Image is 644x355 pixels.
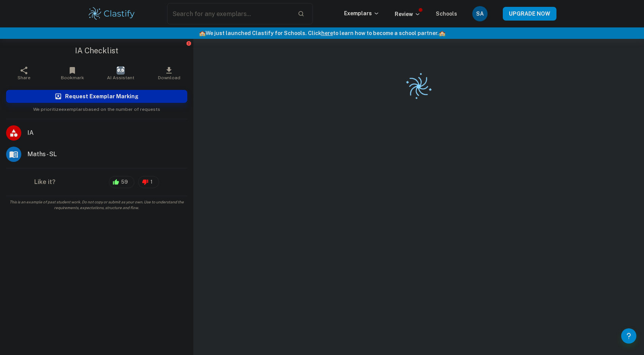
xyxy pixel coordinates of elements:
[146,178,157,186] span: 1
[97,62,145,84] button: AI Assistant
[65,92,139,101] h6: Request Exemplar Marking
[400,68,437,105] img: Clastify logo
[199,30,206,36] span: 🏫
[344,9,379,18] p: Exemplars
[117,178,132,186] span: 59
[61,75,84,80] span: Bookmark
[436,11,457,17] a: Schools
[27,128,187,138] span: IA
[88,6,136,21] img: Clastify logo
[6,90,187,103] button: Request Exemplar Marking
[48,62,97,84] button: Bookmark
[27,150,187,159] span: Maths - SL
[18,75,30,80] span: Share
[476,10,485,18] h6: SA
[167,3,292,24] input: Search for any exemplars...
[107,75,134,80] span: AI Assistant
[6,45,187,56] h1: IA Checklist
[503,7,556,21] button: UPGRADE NOW
[472,6,488,21] button: SA
[34,177,56,187] h6: Like it?
[439,30,445,36] span: 🏫
[395,10,421,18] p: Review
[186,40,192,46] button: Report issue
[33,103,160,113] span: We prioritize exemplars based on the number of requests
[158,75,180,80] span: Download
[3,199,190,211] span: This is an example of past student work. Do not copy or submit as your own. Use to understand the...
[116,66,125,75] img: AI Assistant
[145,62,193,84] button: Download
[621,328,636,344] button: Help and Feedback
[2,29,642,37] h6: We just launched Clastify for Schools. Click to learn how to become a school partner.
[321,30,333,36] a: here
